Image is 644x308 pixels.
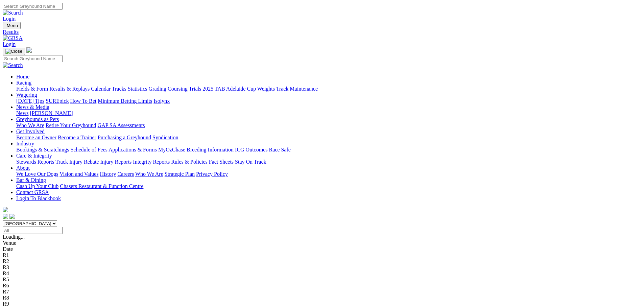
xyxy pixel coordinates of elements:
input: Select date [3,227,63,234]
a: MyOzChase [158,147,185,152]
a: Minimum Betting Limits [98,98,152,104]
div: R6 [3,283,641,289]
a: Become a Trainer [58,135,96,140]
img: Search [3,10,23,16]
a: Track Maintenance [276,86,318,92]
div: R1 [3,252,641,258]
a: Results & Replays [49,86,90,92]
a: We Love Our Dogs [16,171,58,177]
a: Home [16,74,29,79]
a: Bar & Dining [16,177,46,183]
span: Menu [7,23,18,28]
a: Wagering [16,92,37,98]
div: Get Involved [16,135,641,141]
a: Schedule of Fees [70,147,107,152]
div: Industry [16,147,641,153]
a: Retire Your Greyhound [46,122,96,128]
button: Toggle navigation [3,22,21,29]
a: Careers [117,171,134,177]
a: Get Involved [16,128,45,134]
a: About [16,165,30,171]
a: [DATE] Tips [16,98,44,104]
a: Tracks [112,86,126,92]
a: Vision and Values [59,171,98,177]
a: GAP SA Assessments [98,122,145,128]
a: Bookings & Scratchings [16,147,69,152]
a: Who We Are [16,122,44,128]
a: Coursing [168,86,188,92]
a: Cash Up Your Club [16,183,58,189]
a: Weights [257,86,275,92]
a: Fields & Form [16,86,48,92]
span: Loading... [3,234,25,240]
div: Date [3,246,641,252]
a: Isolynx [153,98,170,104]
input: Search [3,3,63,10]
div: Care & Integrity [16,159,641,165]
a: Become an Owner [16,135,56,140]
img: Close [5,49,22,54]
div: Wagering [16,98,641,104]
a: Contact GRSA [16,189,49,195]
a: 2025 TAB Adelaide Cup [202,86,256,92]
a: Login [3,41,16,47]
img: twitter.svg [9,214,15,219]
a: News & Media [16,104,49,110]
a: Care & Integrity [16,153,52,159]
div: R4 [3,270,641,277]
a: Stewards Reports [16,159,54,165]
div: Greyhounds as Pets [16,122,641,128]
img: facebook.svg [3,214,8,219]
a: Calendar [91,86,111,92]
a: History [100,171,116,177]
a: Industry [16,141,34,146]
a: Purchasing a Greyhound [98,135,151,140]
a: Chasers Restaurant & Function Centre [60,183,143,189]
img: logo-grsa-white.png [3,207,8,212]
a: Applications & Forms [109,147,157,152]
a: Syndication [152,135,178,140]
div: About [16,171,641,177]
a: Breeding Information [187,147,234,152]
img: logo-grsa-white.png [26,47,32,53]
a: How To Bet [70,98,97,104]
a: Login [3,16,16,22]
a: Strategic Plan [165,171,195,177]
a: Stay On Track [235,159,266,165]
a: ICG Outcomes [235,147,267,152]
div: Bar & Dining [16,183,641,189]
a: Fact Sheets [209,159,234,165]
a: Greyhounds as Pets [16,116,59,122]
a: Grading [149,86,166,92]
div: News & Media [16,110,641,116]
div: R8 [3,295,641,301]
div: R3 [3,264,641,270]
button: Toggle navigation [3,48,25,55]
a: Statistics [128,86,147,92]
a: [PERSON_NAME] [30,110,73,116]
a: Trials [189,86,201,92]
img: GRSA [3,35,23,41]
a: Rules & Policies [171,159,208,165]
div: Racing [16,86,641,92]
a: Racing [16,80,31,86]
div: Venue [3,240,641,246]
a: Login To Blackbook [16,195,61,201]
a: Who We Are [135,171,163,177]
a: SUREpick [46,98,69,104]
div: R5 [3,277,641,283]
a: News [16,110,28,116]
div: R2 [3,258,641,264]
a: Race Safe [269,147,290,152]
a: Injury Reports [100,159,132,165]
div: R7 [3,289,641,295]
a: Privacy Policy [196,171,228,177]
div: R9 [3,301,641,307]
a: Integrity Reports [133,159,170,165]
input: Search [3,55,63,62]
a: Track Injury Rebate [55,159,99,165]
img: Search [3,62,23,68]
a: Results [3,29,641,35]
